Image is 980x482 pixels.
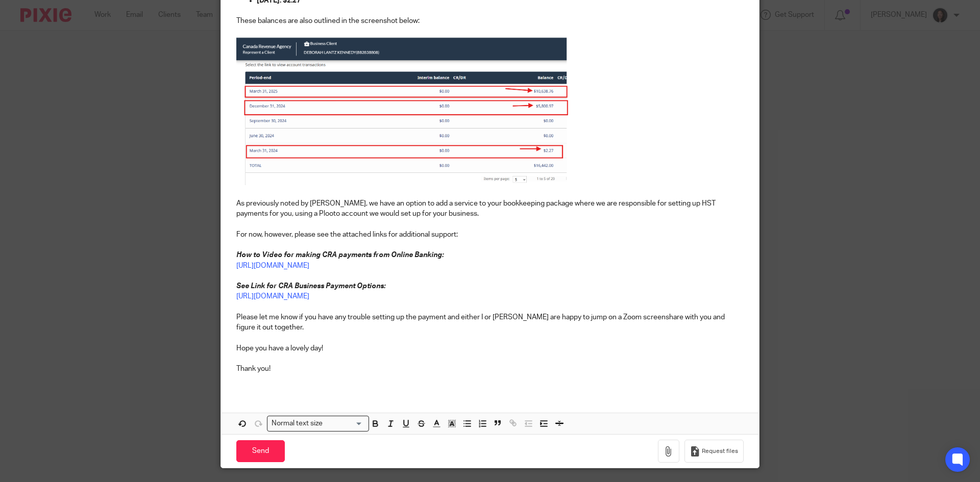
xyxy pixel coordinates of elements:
input: Send [236,440,285,462]
button: Request files [684,440,744,463]
span: Normal text size [269,418,325,429]
em: How to Video for making CRA payments from Online Banking: [236,251,444,259]
p: Hope you have a lovely day! [236,343,744,353]
img: Image [236,37,568,185]
a: [URL][DOMAIN_NAME] [236,262,309,269]
input: Search for option [326,418,363,429]
p: Please let me know if you have any trouble setting up the payment and either I or [PERSON_NAME] a... [236,312,744,333]
em: See Link for CRA Business Payment Options: [236,283,385,290]
p: Thank you! [236,364,744,374]
p: These balances are also outlined in the screenshot below: [236,16,744,26]
span: Request files [702,447,738,455]
div: Search for option [267,416,369,432]
a: [URL][DOMAIN_NAME] [236,293,309,300]
p: As previously noted by [PERSON_NAME], we have an option to add a service to your bookkeeping pack... [236,198,744,219]
p: For now, however, please see the attached links for additional support: [236,230,744,240]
